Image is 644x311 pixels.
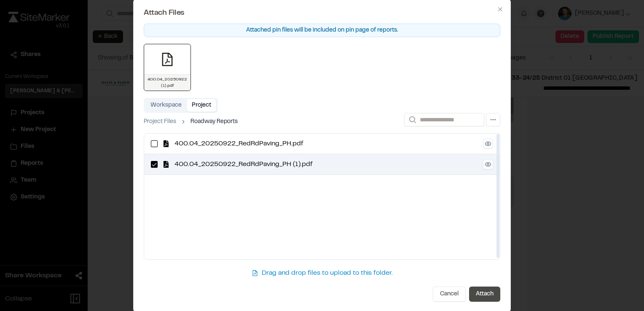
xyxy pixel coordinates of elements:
[433,287,466,302] button: Cancel
[191,117,238,126] span: Roadway Reports
[144,24,500,37] p: Attached pin files will be included on pin page of reports.
[404,113,419,126] button: Search
[469,287,500,302] button: Attach
[145,99,187,112] button: Workspace
[262,268,393,278] p: Drag and drop files to upload to this folder.
[174,139,478,149] span: 400.04_20250922_RedRdPaving_PH.pdf
[144,117,238,126] nav: breadcrumb
[187,99,216,112] button: Project
[144,117,176,126] a: Project Files
[144,9,500,17] h2: Attach Files
[174,159,478,169] span: 400.04_20250922_RedRdPaving_PH (1).pdf
[148,76,187,89] p: 400.04_20250922_RedRdPaving_PH (1).pdf
[144,134,500,260] div: 400.04_20250922_RedRdPaving_PH.pdf400.04_20250922_RedRdPaving_PH (1).pdf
